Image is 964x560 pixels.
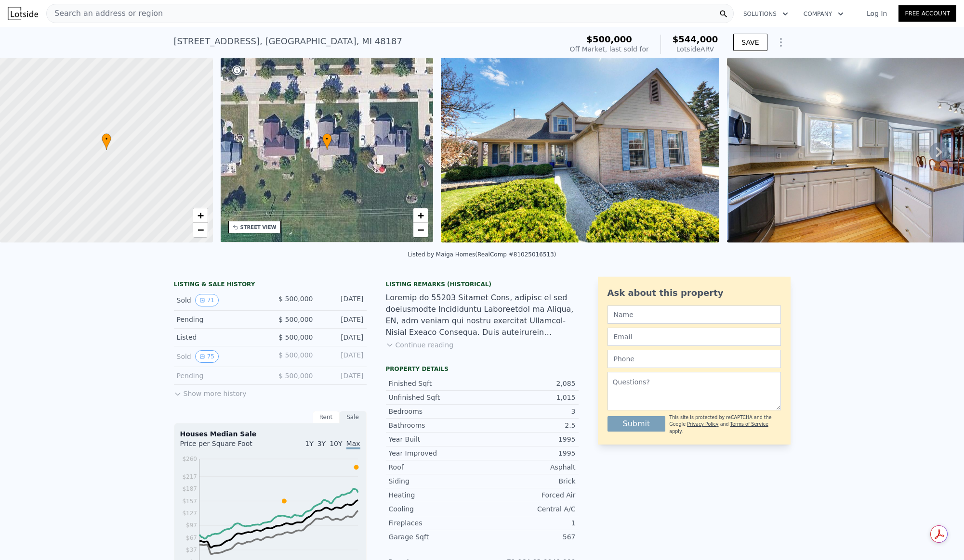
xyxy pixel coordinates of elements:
[305,440,313,447] span: 1Y
[482,476,576,486] div: Brick
[177,294,263,306] div: Sold
[673,44,718,54] div: Lotside ARV
[195,350,219,363] button: View historical data
[389,407,482,416] div: Bedrooms
[389,434,482,444] div: Year Built
[733,34,767,51] button: SAVE
[193,208,208,223] a: Zoom in
[186,522,197,529] tspan: $97
[482,393,576,402] div: 1,015
[195,294,219,306] button: View historical data
[730,421,768,427] a: Terms of Service
[586,34,632,44] span: $500,000
[317,440,326,447] span: 3Y
[186,547,197,553] tspan: $37
[669,414,780,435] div: This site is protected by reCAPTCHA and the Google and apply.
[607,416,666,432] button: Submit
[408,251,556,258] div: Listed by Maiga Homes (RealComp #81025016513)
[570,44,649,54] div: Off Market, last sold for
[182,510,197,517] tspan: $127
[482,420,576,430] div: 2.5
[482,532,576,542] div: 567
[174,280,367,290] div: LISTING & SALE HISTORY
[174,385,247,398] button: Show more history
[607,350,781,368] input: Phone
[182,498,197,505] tspan: $157
[197,209,203,221] span: +
[313,411,340,423] div: Rent
[321,350,364,363] div: [DATE]
[389,393,482,402] div: Unfinished Sqft
[898,5,956,22] a: Free Account
[386,292,579,338] div: Loremip do 55203 Sitamet Cons, adipisc el sed doeiusmodte Incididuntu Laboreetdol ma Aliqua, EN, ...
[389,504,482,514] div: Cooling
[321,371,364,381] div: [DATE]
[278,316,313,323] span: $ 500,000
[855,9,898,18] a: Log In
[322,135,332,143] span: •
[240,224,277,231] div: STREET VIEW
[186,535,197,541] tspan: $67
[177,350,263,363] div: Sold
[322,133,332,150] div: •
[180,439,270,454] div: Price per Square Foot
[413,208,428,223] a: Zoom in
[386,340,454,350] button: Continue reading
[389,448,482,458] div: Year Improved
[687,421,718,427] a: Privacy Policy
[389,379,482,388] div: Finished Sqft
[482,504,576,514] div: Central A/C
[180,429,360,439] div: Houses Median Sale
[193,223,208,237] a: Zoom out
[482,518,576,528] div: 1
[8,7,38,20] img: Lotside
[389,518,482,528] div: Fireplaces
[197,224,203,236] span: −
[482,490,576,500] div: Forced Air
[482,462,576,472] div: Asphalt
[389,532,482,542] div: Garage Sqft
[182,473,197,480] tspan: $217
[389,462,482,472] div: Roof
[330,440,342,447] span: 10Y
[177,371,263,381] div: Pending
[673,34,718,44] span: $544,000
[418,209,424,221] span: +
[346,440,360,449] span: Max
[389,476,482,486] div: Siding
[278,333,313,341] span: $ 500,000
[482,407,576,416] div: 3
[482,434,576,444] div: 1995
[278,351,313,359] span: $ 500,000
[607,328,781,346] input: Email
[340,411,367,423] div: Sale
[102,133,111,150] div: •
[796,5,851,23] button: Company
[389,420,482,430] div: Bathrooms
[278,372,313,380] span: $ 500,000
[482,379,576,388] div: 2,085
[386,365,579,373] div: Property details
[441,58,719,242] img: Sale: 140474107 Parcel: 46669966
[177,332,263,342] div: Listed
[182,485,197,492] tspan: $187
[174,35,402,48] div: [STREET_ADDRESS] , [GEOGRAPHIC_DATA] , MI 48187
[321,332,364,342] div: [DATE]
[413,223,428,237] a: Zoom out
[321,315,364,324] div: [DATE]
[177,315,263,324] div: Pending
[321,294,364,306] div: [DATE]
[607,286,781,300] div: Ask about this property
[607,305,781,324] input: Name
[47,8,163,19] span: Search an address or region
[482,448,576,458] div: 1995
[182,456,197,462] tspan: $260
[771,33,791,52] button: Show Options
[736,5,796,23] button: Solutions
[386,280,579,288] div: Listing Remarks (Historical)
[102,135,111,143] span: •
[389,490,482,500] div: Heating
[418,224,424,236] span: −
[278,295,313,303] span: $ 500,000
